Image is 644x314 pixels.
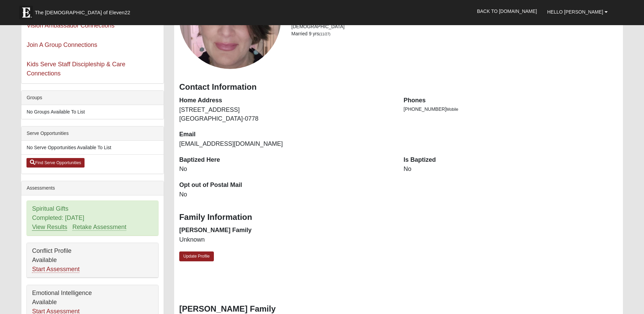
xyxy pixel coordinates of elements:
div: Spiritual Gifts Completed: [DATE] [27,201,158,235]
a: Kids Serve Staff Discipleship & Care Connections [26,61,125,77]
dt: Baptized Here [179,156,393,164]
li: Married 9 yrs [291,30,618,37]
dd: [STREET_ADDRESS] [GEOGRAPHIC_DATA]-0778 [179,106,393,123]
dt: Phones [404,96,618,105]
dd: No [404,165,618,174]
a: Retake Assessment [72,224,126,231]
li: No Serve Opportunities Available To List [21,141,164,155]
img: Eleven22 logo [19,6,33,19]
div: Assessments [21,181,164,195]
li: No Groups Available To List [21,105,164,119]
dd: No [179,190,393,199]
dt: [PERSON_NAME] Family [179,226,393,235]
small: (11/27) [319,32,330,36]
dd: No [179,165,393,174]
span: The [DEMOGRAPHIC_DATA] of Eleven22 [35,9,130,16]
a: Find Serve Opportunities [26,158,85,168]
dt: Email [179,130,393,139]
h3: Contact Information [179,82,618,92]
a: Update Profile [179,251,214,261]
dd: Unknown [179,235,393,244]
dt: Is Baptized [404,156,618,164]
dd: [EMAIL_ADDRESS][DOMAIN_NAME] [179,140,393,149]
h3: [PERSON_NAME] Family [179,304,618,314]
li: [DEMOGRAPHIC_DATA] [291,23,618,30]
a: Join A Group Connections [26,41,97,48]
span: Hello [PERSON_NAME] [547,9,603,15]
div: Groups [21,91,164,105]
a: Hello [PERSON_NAME] [542,3,613,20]
a: View Results [32,224,67,231]
a: Start Assessment [32,266,79,273]
h3: Family Information [179,212,618,222]
dt: Home Address [179,96,393,105]
span: Mobile [446,107,458,112]
div: Serve Opportunities [21,126,164,141]
a: The [DEMOGRAPHIC_DATA] of Eleven22 [16,2,152,19]
dt: Opt out of Postal Mail [179,181,393,190]
li: [PHONE_NUMBER] [404,106,618,113]
a: Vision Ambassador Connections [26,22,114,29]
div: Conflict Profile Available [27,243,158,278]
a: Back to [DOMAIN_NAME] [472,3,542,20]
